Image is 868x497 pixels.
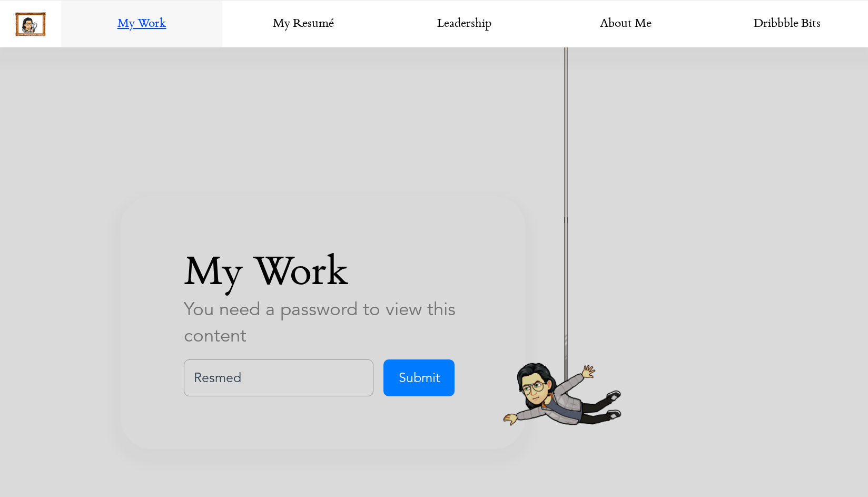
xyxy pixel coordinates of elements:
[184,296,462,349] p: You need a password to view this content
[545,1,706,48] a: About Me
[383,359,455,396] input: Submit
[184,359,373,396] input: Enter password
[384,1,545,48] a: Leadership
[707,1,868,48] a: Dribbble Bits
[61,1,222,48] a: My Work
[184,249,462,301] p: My Work
[222,1,383,48] a: My Resumé
[15,12,46,36] img: picture-frame.png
